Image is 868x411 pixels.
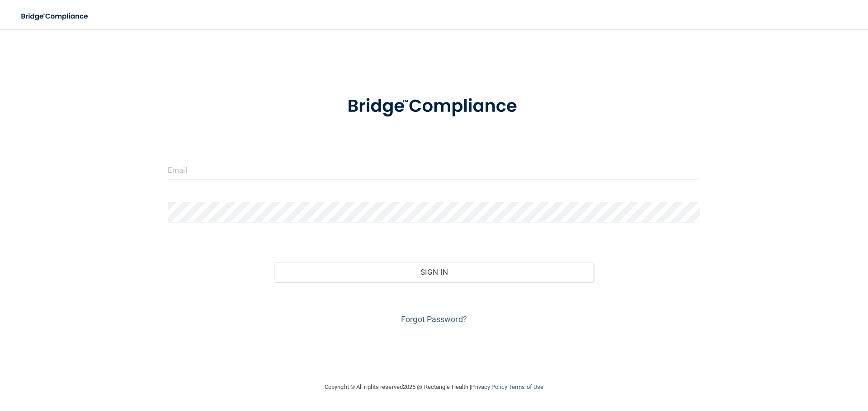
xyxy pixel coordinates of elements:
[329,83,539,130] img: bridge_compliance_login_screen.278c3ca4.svg
[401,314,467,324] a: Forgot Password?
[269,373,599,402] div: Copyright © All rights reserved 2025 @ Rectangle Health | |
[168,160,700,180] input: Email
[274,262,594,282] button: Sign In
[14,7,97,26] img: bridge_compliance_login_screen.278c3ca4.svg
[509,383,543,390] a: Terms of Use
[471,383,507,390] a: Privacy Policy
